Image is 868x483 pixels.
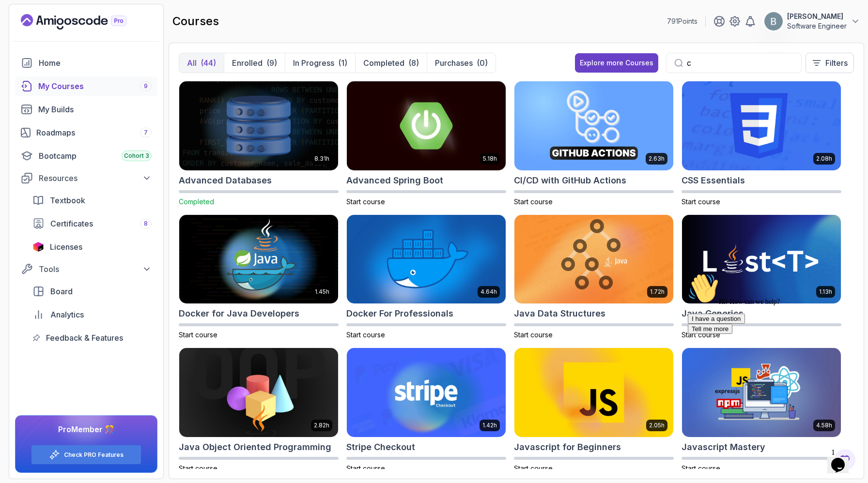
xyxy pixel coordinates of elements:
h2: CI/CD with GitHub Actions [514,174,626,187]
span: Start course [346,197,385,206]
a: licenses [27,237,157,257]
img: CI/CD with GitHub Actions card [514,81,673,170]
span: Start course [682,331,720,339]
img: CSS Essentials card [682,81,841,170]
p: 1.72h [650,288,665,296]
span: Start course [514,331,553,339]
h2: Java Data Structures [514,307,605,320]
span: Analytics [50,309,84,320]
img: Javascript Mastery card [682,348,841,437]
span: Start course [346,464,385,472]
a: Advanced Databases card8.31hAdvanced DatabasesCompleted [179,81,339,207]
button: All(44) [179,53,224,73]
span: Start course [179,331,217,339]
span: Start course [346,331,385,339]
img: Docker for Java Developers card [179,215,338,304]
button: Completed(8) [355,53,427,73]
img: jetbrains icon [32,242,44,252]
a: bootcamp [15,146,157,166]
div: Explore more Courses [580,58,653,68]
h2: Javascript Mastery [682,440,765,454]
button: Purchases(0) [427,53,496,73]
button: Explore more Courses [575,53,658,73]
p: 2.08h [816,155,832,163]
button: Enrolled(9) [224,53,285,73]
p: 2.82h [314,422,329,429]
span: Completed [179,197,214,206]
div: Resources [39,172,152,184]
img: :wave: [4,4,35,35]
p: Software Engineer [787,21,847,31]
p: [PERSON_NAME] [787,12,847,21]
div: My Builds [38,104,152,115]
span: Textbook [50,195,85,206]
p: 1.45h [315,288,329,296]
img: Advanced Spring Boot card [347,81,506,170]
h2: Java Object Oriented Programming [179,440,331,454]
img: Stripe Checkout card [347,348,506,437]
button: In Progress(1) [285,53,355,73]
span: Start course [514,464,553,472]
span: Licenses [50,241,82,253]
p: 1.42h [482,422,497,429]
div: (0) [477,57,488,69]
a: certificates [27,214,157,233]
input: Search... [687,57,793,69]
p: 5.18h [483,155,497,163]
span: Feedback & Features [46,332,123,344]
img: user profile image [764,12,783,30]
div: 👋Hi! How can we help?I have a questionTell me more [4,4,178,65]
span: Start course [682,464,720,472]
p: 2.05h [649,422,665,429]
div: (44) [201,57,216,69]
span: Board [50,286,73,297]
p: All [187,57,197,69]
iframe: chat widget [684,269,858,439]
img: Javascript for Beginners card [514,348,673,437]
img: Java Generics card [682,215,841,304]
button: Tools [15,260,157,278]
a: builds [15,100,157,119]
p: Purchases [435,57,473,69]
h2: Advanced Databases [179,174,272,187]
span: Start course [682,197,720,206]
iframe: chat widget [827,444,858,473]
a: courses [15,76,157,96]
div: (9) [266,57,277,69]
h2: Docker for Java Developers [179,307,299,320]
h2: courses [172,14,219,29]
h2: Javascript for Beginners [514,440,621,454]
button: Check PRO Features [31,445,141,465]
a: home [15,53,157,73]
a: feedback [27,328,157,347]
h2: Java Generics [682,307,744,320]
div: Bootcamp [39,150,152,162]
button: Resources [15,169,157,187]
a: Landing page [21,14,149,30]
h2: Stripe Checkout [346,440,415,454]
p: Enrolled [232,57,263,69]
span: Certificates [50,218,93,229]
a: roadmaps [15,123,157,142]
button: Tell me more [4,55,48,65]
span: Start course [179,464,217,472]
span: 8 [144,220,148,227]
p: 8.31h [314,155,329,163]
span: Cohort 3 [124,152,149,160]
p: In Progress [293,57,334,69]
a: analytics [27,305,157,324]
p: Completed [363,57,404,69]
span: Start course [514,197,553,206]
h2: Advanced Spring Boot [346,174,443,187]
img: Docker For Professionals card [347,215,506,304]
button: Filters [806,53,854,73]
h2: CSS Essentials [682,174,745,187]
div: My Courses [38,80,152,92]
div: (8) [408,57,419,69]
div: Tools [39,263,152,275]
div: (1) [338,57,347,69]
h2: Docker For Professionals [346,307,453,320]
a: textbook [27,191,157,210]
